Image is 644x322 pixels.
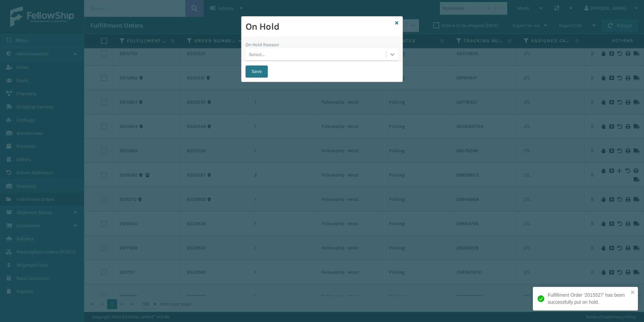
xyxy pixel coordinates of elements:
label: On Hold Reason [246,41,279,48]
div: Fulfillment Order '2015527' has been successfully put on hold. [548,292,629,306]
h2: On Hold [246,21,392,33]
button: Save [246,65,268,78]
button: close [631,290,635,296]
div: Select... [249,51,265,58]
